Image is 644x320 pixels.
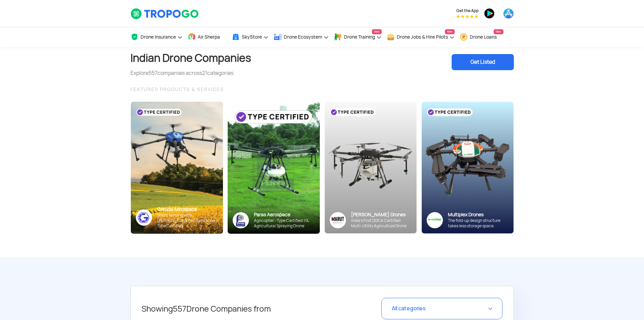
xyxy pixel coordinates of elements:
div: Get Listed [452,54,514,70]
span: All categories [392,305,426,312]
span: 21 [202,70,207,77]
a: Air Sherpa [188,27,227,47]
img: ic_garuda_sky.png [136,210,152,226]
h5: Showing Drone Companies from [142,298,340,320]
img: TropoGo Logo [130,8,199,19]
div: The fold-up design structure takes less storage space [448,218,508,229]
span: New [445,29,455,34]
img: paras-logo-banner.png [233,212,249,228]
div: [PERSON_NAME] Drones [351,212,412,218]
h1: Indian Drone Companies [130,47,251,69]
div: Agricopter - Type Certified 10L Agricultural Spraying Drone [254,218,315,229]
span: 557 [149,70,157,77]
a: Drone LoansNew [460,27,503,47]
a: Drone Insurance [130,27,183,47]
img: App Raking [456,15,478,18]
img: bg_marut_sky.png [325,102,417,233]
a: SkyStore [232,27,269,47]
div: India’s First DGCA Certified Multi-Utility Agriculture Drone [351,218,412,229]
img: bg_garuda_sky.png [131,102,223,234]
div: Explore companies across categories [130,69,251,77]
img: ic_appstore.png [503,8,514,19]
a: Drone TrainingNew [334,27,382,47]
a: Drone Jobs & Hire PilotsNew [387,27,455,47]
img: Group%2036313.png [330,212,346,228]
span: Drone Ecosystem [284,34,322,40]
span: 557 [173,304,186,314]
div: Smart farming with [PERSON_NAME]’s Kisan Drone - Type Certified [157,213,218,229]
div: Paras Aerospace [254,212,315,218]
span: SkyStore [242,34,262,40]
img: bg_multiplex_sky.png [421,102,514,234]
span: Get the App [456,8,479,13]
span: Air Sherpa [198,34,220,40]
span: Drone Loans [470,34,497,40]
span: Drone Insurance [141,34,176,40]
div: Garuda Aerospace [157,206,218,213]
span: New [372,29,382,34]
img: paras-card.png [228,102,320,234]
img: ic_playstore.png [484,8,495,19]
img: ic_multiplex_sky.png [426,212,443,228]
div: Multiplex Drones [448,212,508,218]
div: FEATURED PRODUCTS & SERVICES [130,85,514,93]
a: Drone Ecosystem [274,27,329,47]
span: Drone Training [344,34,375,40]
span: New [494,29,503,34]
span: Drone Jobs & Hire Pilots [397,34,448,40]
